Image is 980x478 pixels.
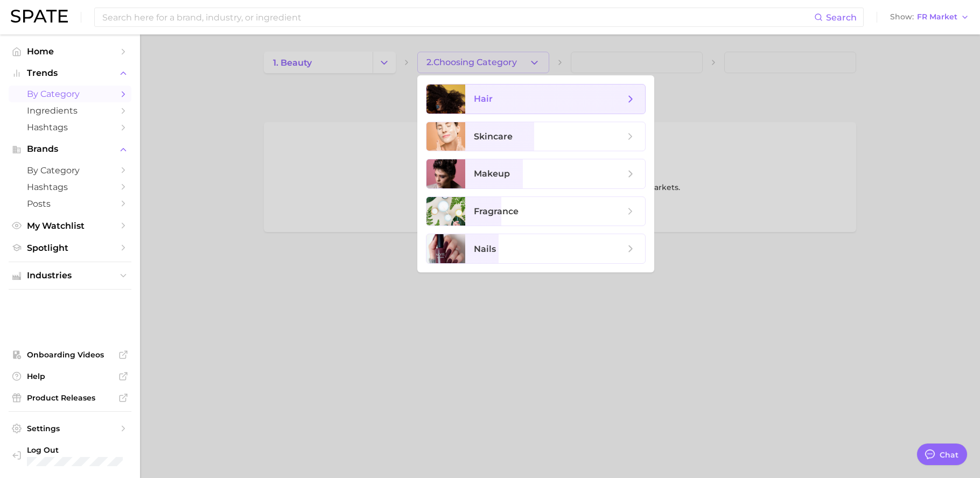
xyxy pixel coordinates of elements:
[474,168,510,179] span: makeup
[27,243,113,253] span: Spotlight
[11,10,68,23] img: SPATE
[27,271,113,280] span: Industries
[27,46,113,57] span: Home
[9,43,131,60] a: Home
[9,179,131,195] a: Hashtags
[474,206,519,216] span: fragrance
[9,240,131,256] a: Spotlight
[474,244,496,254] span: nails
[890,14,914,20] span: Show
[9,162,131,179] a: by Category
[101,8,814,26] input: Search here for a brand, industry, or ingredient
[826,12,857,23] span: Search
[9,195,131,212] a: Posts
[9,102,131,119] a: Ingredients
[27,106,113,116] span: Ingredients
[9,141,131,157] button: Brands
[27,371,113,381] span: Help
[9,119,131,136] a: Hashtags
[27,199,113,209] span: Posts
[27,182,113,192] span: Hashtags
[27,350,113,360] span: Onboarding Videos
[27,68,113,78] span: Trends
[9,268,131,284] button: Industries
[417,75,654,272] ul: 2.Choosing Category
[9,347,131,363] a: Onboarding Videos
[27,122,113,132] span: Hashtags
[27,221,113,231] span: My Watchlist
[27,165,113,175] span: by Category
[474,94,493,104] span: hair
[27,144,113,154] span: Brands
[9,390,131,406] a: Product Releases
[474,131,513,142] span: skincare
[27,393,113,403] span: Product Releases
[9,442,131,470] a: Log out. Currently logged in with e-mail danielle@spate.nyc.
[27,89,113,99] span: by Category
[27,445,123,455] span: Log Out
[887,10,972,24] button: ShowFR Market
[9,86,131,102] a: by Category
[917,14,957,20] span: FR Market
[27,424,113,433] span: Settings
[9,420,131,437] a: Settings
[9,217,131,234] a: My Watchlist
[9,368,131,384] a: Help
[9,65,131,81] button: Trends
